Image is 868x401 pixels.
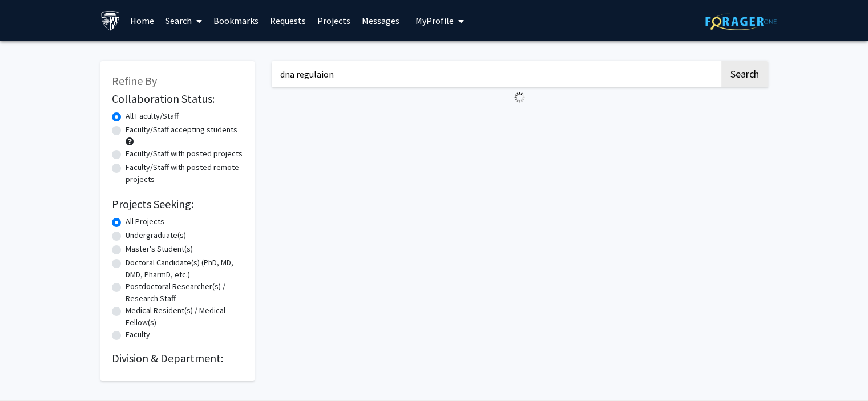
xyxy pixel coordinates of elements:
label: Faculty/Staff with posted projects [126,148,243,160]
a: Home [124,1,160,40]
label: All Projects [126,216,164,228]
label: Postdoctoral Researcher(s) / Research Staff [126,281,243,305]
h2: Collaboration Status: [112,92,243,106]
span: My Profile [415,15,454,26]
a: Messages [356,1,405,40]
label: Master's Student(s) [126,243,193,255]
img: Loading [510,87,530,107]
a: Search [160,1,208,40]
button: Search [721,61,768,87]
label: All Faculty/Staff [126,110,179,122]
h2: Division & Department: [112,351,243,365]
label: Faculty/Staff accepting students [126,124,237,136]
h2: Projects Seeking: [112,197,243,211]
nav: Page navigation [272,107,768,133]
a: Requests [264,1,312,40]
iframe: Chat [9,350,49,392]
label: Doctoral Candidate(s) (PhD, MD, DMD, PharmD, etc.) [126,257,243,281]
label: Faculty/Staff with posted remote projects [126,161,243,185]
a: Bookmarks [208,1,264,40]
a: Projects [312,1,356,40]
label: Undergraduate(s) [126,229,186,241]
img: Johns Hopkins University Logo [100,11,120,31]
input: Search Keywords [272,61,720,87]
span: Refine By [112,74,157,88]
label: Medical Resident(s) / Medical Fellow(s) [126,305,243,329]
label: Faculty [126,329,150,341]
img: ForagerOne Logo [705,13,777,30]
